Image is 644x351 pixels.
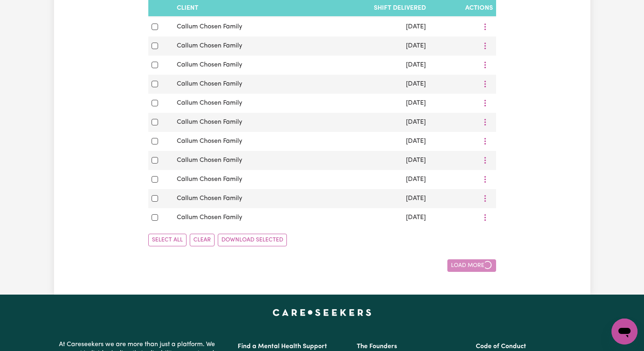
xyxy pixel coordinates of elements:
span: Callum Chosen Family [177,138,242,144]
td: [DATE] [314,75,429,94]
span: Callum Chosen Family [177,176,242,183]
td: [DATE] [314,113,429,132]
span: Callum Chosen Family [177,195,242,202]
td: [DATE] [314,132,429,151]
span: Callum Chosen Family [177,43,242,49]
button: More options [477,40,493,52]
button: More options [477,78,493,90]
button: More options [477,154,493,167]
td: [DATE] [314,17,429,37]
a: Careseekers home page [273,309,371,316]
button: More options [477,97,493,110]
button: More options [477,211,493,224]
button: Clear [190,234,215,246]
a: Code of Conduct [476,343,526,350]
button: Select All [148,234,186,246]
a: The Founders [357,343,397,350]
span: Callum Chosen Family [177,24,242,30]
button: More options [477,173,493,186]
td: [DATE] [314,56,429,75]
button: More options [477,59,493,71]
span: Callum Chosen Family [177,62,242,68]
span: Callum Chosen Family [177,119,242,125]
td: [DATE] [314,151,429,170]
span: Callum Chosen Family [177,100,242,106]
button: More options [477,192,493,205]
td: [DATE] [314,189,429,208]
iframe: Button to launch messaging window [611,319,637,345]
button: More options [477,116,493,129]
td: [DATE] [314,170,429,189]
span: Callum Chosen Family [177,214,242,221]
button: Download Selected [218,234,287,246]
span: Callum Chosen Family [177,157,242,164]
td: [DATE] [314,208,429,227]
td: [DATE] [314,37,429,56]
button: More options [477,135,493,148]
td: [DATE] [314,94,429,113]
span: Callum Chosen Family [177,81,242,87]
span: Client [177,5,198,11]
button: More options [477,21,493,33]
